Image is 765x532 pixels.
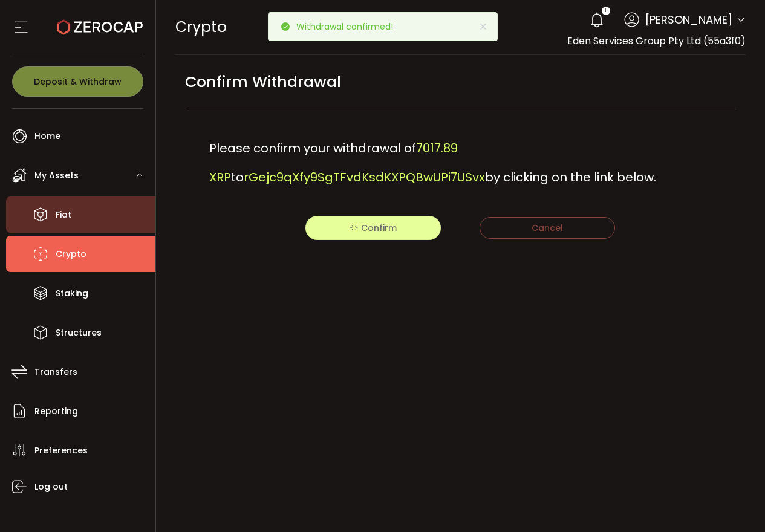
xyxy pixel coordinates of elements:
span: Confirm Withdrawal [185,68,341,96]
span: [PERSON_NAME] [645,11,732,28]
span: Structures [56,324,102,342]
span: Deposit & Withdraw [34,77,122,86]
iframe: Chat Widget [705,474,765,532]
span: Cancel [532,222,563,234]
span: Crypto [175,16,227,37]
span: Transfers [34,363,77,381]
span: rGejc9qXfy9SgTFvdKsdKXPQBwUPi7USvx [244,169,485,186]
p: Withdrawal confirmed! [296,22,403,31]
span: 1 [605,7,607,15]
span: Fiat [56,206,71,224]
span: Eden Services Group Pty Ltd (55a3f0) [567,34,746,48]
span: Home [34,128,60,145]
span: Staking [56,285,88,302]
span: Preferences [34,442,88,459]
span: Reporting [34,403,78,420]
button: Deposit & Withdraw [12,66,143,97]
span: to [231,169,244,186]
span: Log out [34,478,68,496]
button: Cancel [480,217,615,239]
span: My Assets [34,167,79,184]
span: by clicking on the link below. [485,169,656,186]
span: Crypto [56,245,86,263]
span: Please confirm your withdrawal of [209,140,416,157]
